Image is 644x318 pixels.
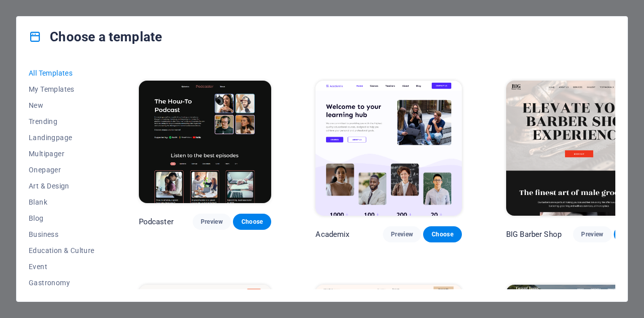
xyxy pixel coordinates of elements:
span: Landingpage [29,134,95,142]
span: Multipager [29,150,95,158]
img: Podcaster [139,81,272,203]
button: My Templates [29,81,95,97]
button: Onepager [29,162,95,178]
p: BIG Barber Shop [506,229,561,239]
span: Blog [29,214,95,222]
button: Trending [29,113,95,130]
button: Preview [193,214,231,230]
span: Business [29,230,95,238]
button: Event [29,259,95,275]
button: Choose [233,214,271,230]
button: Blank [29,194,95,210]
button: Blog [29,210,95,226]
span: Trending [29,117,95,125]
span: Gastronomy [29,279,95,287]
span: Art & Design [29,182,95,190]
button: Business [29,226,95,242]
h4: Choose a template [29,29,162,45]
span: My Templates [29,85,95,93]
button: Art & Design [29,178,95,194]
span: Choose [241,218,263,226]
button: Preview [573,226,611,242]
span: Preview [581,230,603,238]
img: Academix [315,81,461,216]
button: Landingpage [29,130,95,146]
button: Multipager [29,146,95,162]
button: Education & Culture [29,242,95,259]
span: New [29,101,95,109]
p: Podcaster [139,217,174,227]
span: Onepager [29,166,95,174]
button: Preview [383,226,421,242]
span: Choose [431,230,453,238]
p: Academix [315,229,349,239]
span: All Templates [29,69,95,77]
button: All Templates [29,65,95,81]
span: Education & Culture [29,246,95,255]
button: New [29,97,95,113]
span: Blank [29,198,95,206]
span: Preview [201,218,223,226]
span: Preview [391,230,413,238]
span: Event [29,263,95,271]
button: Choose [423,226,461,242]
button: Gastronomy [29,275,95,291]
